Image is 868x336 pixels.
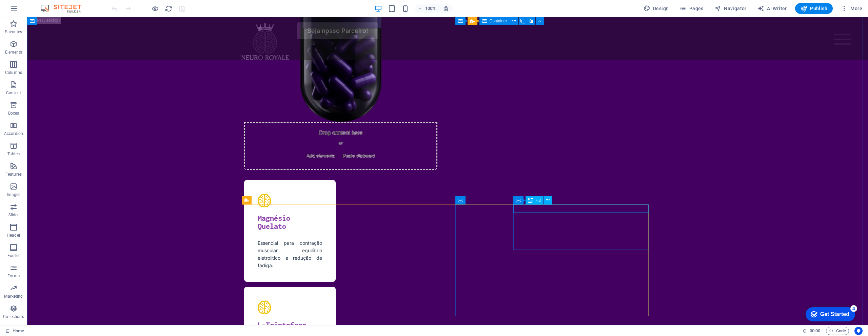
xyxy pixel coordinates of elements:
p: Forms [7,273,20,279]
span: Container [490,19,507,23]
span: H3 [536,198,541,202]
button: 100% [415,4,439,13]
button: More [838,3,865,14]
p: Accordion [4,131,23,136]
p: Features [5,172,22,177]
h6: 100% [425,4,436,13]
div: Get Started [20,7,49,14]
p: Boxes [8,111,19,116]
span: AI Writer [757,5,787,12]
p: Content [6,90,21,96]
span: More [841,5,862,12]
button: Code [826,327,849,335]
button: Publish [795,3,833,14]
div: 4 [50,1,57,8]
span: : [814,328,815,333]
div: Get Started 4 items remaining, 20% complete [5,3,55,18]
p: Images [7,192,21,197]
p: Favorites [5,29,22,35]
h6: Session time [803,327,821,335]
p: Collections [3,314,24,319]
span: Pages [679,5,703,12]
span: Design [644,5,669,12]
span: Paste clipboard [313,134,351,144]
span: 00 00 [810,327,820,335]
p: Footer [7,253,20,258]
div: Drop content here [217,105,410,153]
button: Click here to leave preview mode and continue editing [151,4,159,13]
button: Usercentrics [854,327,863,335]
p: Marketing [4,294,23,299]
span: Publish [801,5,827,12]
p: Slider [8,212,19,218]
button: Navigator [712,3,749,14]
i: Reload page [165,5,173,13]
p: Elements [5,50,22,55]
p: Header [7,233,20,238]
span: Code [829,327,846,335]
span: Navigator [714,5,747,12]
p: Columns [5,70,22,75]
span: Add elements [277,134,311,144]
p: Tables [7,151,20,157]
button: Pages [677,3,706,14]
button: Design [641,3,672,14]
a: Click to cancel selection. Double-click to open Pages [5,327,24,335]
i: On resize automatically adjust zoom level to fit chosen device. [443,5,449,12]
img: Editor Logo [39,4,90,13]
button: AI Writer [755,3,790,14]
button: reload [164,4,173,13]
div: Design (Ctrl+Alt+Y) [641,3,672,14]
